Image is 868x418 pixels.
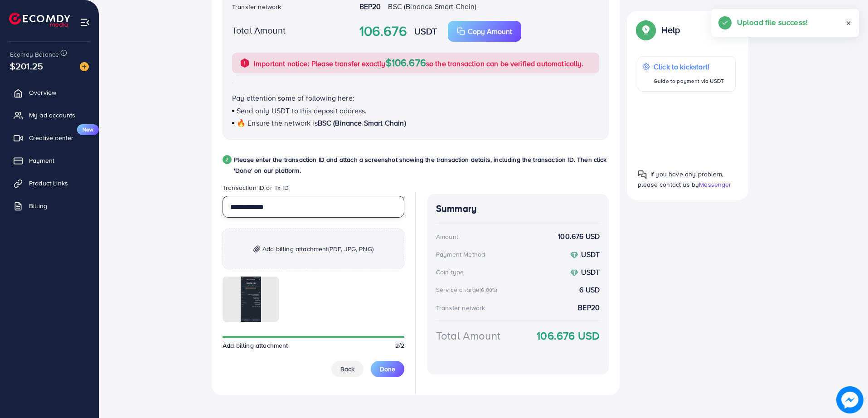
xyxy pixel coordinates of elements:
img: coin [570,269,578,277]
span: Add billing attachment [262,243,373,254]
div: Service charge [436,285,500,294]
strong: 100.676 USD [558,231,600,242]
button: Done [371,361,404,377]
strong: USDT [414,24,437,38]
p: Pay attention some of following here: [232,92,599,103]
div: Coin type [436,267,464,277]
img: menu [80,17,90,28]
strong: 6 USD [579,285,600,295]
div: Transfer network [436,303,485,312]
a: My ad accounts [7,106,92,124]
a: Overview [7,83,92,102]
img: alert [239,58,250,68]
p: Help [661,24,680,35]
span: New [77,124,99,135]
span: $106.676 [386,55,426,69]
strong: USDT [581,267,600,277]
strong: BEP20 [359,1,381,11]
button: Copy Amount [448,21,521,42]
a: Creative centerNew [7,129,92,147]
span: 2/2 [395,341,404,350]
h5: Upload file success! [737,16,808,28]
span: BSC (Binance Smart Chain) [388,1,476,11]
strong: 106.676 USD [537,328,600,344]
legend: Transaction ID or Tx ID [223,183,404,196]
span: Add billing attachment [223,341,288,350]
div: Payment Method [436,250,485,259]
span: Billing [29,201,47,210]
span: Messenger [699,180,731,189]
span: $201.25 [9,53,44,79]
img: Popup guide [638,170,647,179]
span: Payment [29,156,54,165]
h4: Summary [436,203,600,214]
span: BSC (Binance Smart Chain) [318,118,406,128]
strong: BEP20 [578,302,600,313]
a: Billing [7,197,92,215]
img: Popup guide [638,22,654,38]
p: Guide to payment via USDT [654,76,724,87]
p: Click to kickstart! [654,61,724,72]
img: img uploaded [241,277,261,322]
small: (6.00%) [480,287,497,294]
div: 2 [223,155,232,164]
img: logo [9,13,70,27]
a: Product Links [7,174,92,192]
p: Please enter the transaction ID and attach a screenshot showing the transaction details, includin... [234,154,609,176]
img: img [253,245,260,253]
span: Back [340,365,354,374]
span: Done [380,365,395,374]
span: Overview [29,88,56,97]
img: coin [570,251,578,259]
p: Important notice: Please transfer exactly so the transaction can be verified automatically. [254,57,584,69]
a: Payment [7,151,92,170]
label: Total Amount [232,24,286,37]
span: My ad accounts [29,111,75,120]
img: image [836,386,863,413]
img: image [80,62,89,71]
span: 🔥 Ensure the network is [237,118,318,128]
div: Amount [436,232,458,241]
span: (PDF, JPG, PNG) [328,244,373,253]
strong: USDT [581,249,600,259]
span: Product Links [29,179,68,188]
p: Send only USDT to this deposit address. [232,105,599,116]
span: If you have any problem, please contact us by [638,170,723,189]
button: Back [331,361,364,377]
p: Copy Amount [468,26,512,37]
span: Creative center [29,133,73,142]
div: Total Amount [436,328,500,344]
label: Transfer network [232,2,281,11]
strong: 106.676 [359,21,407,41]
span: Ecomdy Balance [10,50,59,59]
